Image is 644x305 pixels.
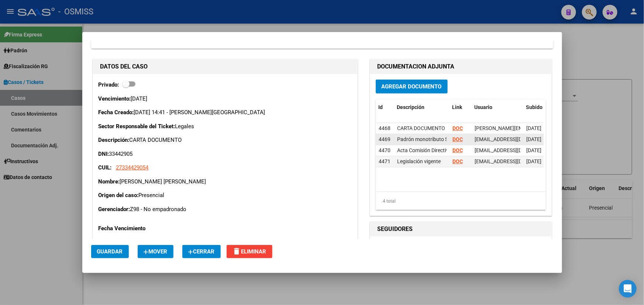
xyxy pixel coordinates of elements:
[397,147,451,153] span: Acta Comisión Directiva
[376,80,448,93] button: Agregar Documento
[475,147,600,153] span: [EMAIL_ADDRESS][DOMAIN_NAME] - [PERSON_NAME]
[394,99,450,115] datatable-header-cell: Descripción
[526,125,541,131] span: [DATE]
[227,245,272,258] button: Eliminar
[99,122,352,131] p: Legales
[378,62,544,71] h1: DOCUMENTACION ADJUNTA
[182,245,221,258] button: Cerrar
[397,136,454,142] span: Padrón monotributo SSS
[144,248,168,255] span: Mover
[379,158,390,164] span: 4471
[99,206,130,213] strong: Gerenciador:
[526,104,543,110] span: Subido
[99,109,134,116] strong: Fecha Creado:
[233,247,241,256] mat-icon: delete
[526,147,541,153] span: [DATE]
[475,104,493,110] span: Usuario
[379,136,390,142] span: 4469
[138,245,173,258] button: Mover
[378,225,544,234] h1: SEGUIDORES
[379,147,390,153] span: 4470
[475,158,600,164] span: [EMAIL_ADDRESS][DOMAIN_NAME] - [PERSON_NAME]
[116,164,149,171] span: 27334429054
[99,123,175,130] strong: Sector Responsable del Ticket:
[526,158,541,164] span: [DATE]
[99,178,352,186] p: [PERSON_NAME] [PERSON_NAME]
[376,99,394,115] datatable-header-cell: Id
[452,158,463,164] a: DOC
[99,137,130,143] strong: Descripción:
[99,108,352,117] p: [DATE] 14:41 - [PERSON_NAME][GEOGRAPHIC_DATA]
[99,224,175,233] p: Fecha Vencimiento
[99,151,109,157] strong: DNI:
[99,95,131,102] strong: Vencimiento:
[379,125,390,131] span: 4468
[233,248,266,255] span: Eliminar
[99,191,352,200] p: Presencial
[99,95,352,103] p: [DATE]
[188,248,215,255] span: Cerrar
[379,104,383,110] span: Id
[382,84,442,90] span: Agregar Documento
[472,99,523,115] datatable-header-cell: Usuario
[99,192,139,199] strong: Origen del caso:
[99,164,112,171] strong: CUIL:
[100,63,148,70] strong: DATOS DEL CASO
[376,192,546,210] div: 4 total
[99,178,120,185] strong: Nombre:
[475,136,600,142] span: [EMAIL_ADDRESS][DOMAIN_NAME] - [PERSON_NAME]
[452,147,463,153] a: DOC
[97,248,123,255] span: Guardar
[99,136,352,144] p: CARTA DOCUMENTO
[619,280,637,298] div: Open Intercom Messenger
[91,245,129,258] button: Guardar
[452,136,463,142] a: DOC
[526,136,541,142] span: [DATE]
[99,205,352,214] p: Z98 - No empadronado
[452,125,463,131] a: DOC
[452,104,462,110] span: Link
[523,99,560,115] datatable-header-cell: Subido
[450,99,472,115] datatable-header-cell: Link
[397,104,425,110] span: Descripción
[397,158,441,164] span: Legislación vigente
[99,150,352,158] p: 33442905
[397,125,445,131] span: CARTA DOCUMENTO
[99,81,119,88] strong: Privado:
